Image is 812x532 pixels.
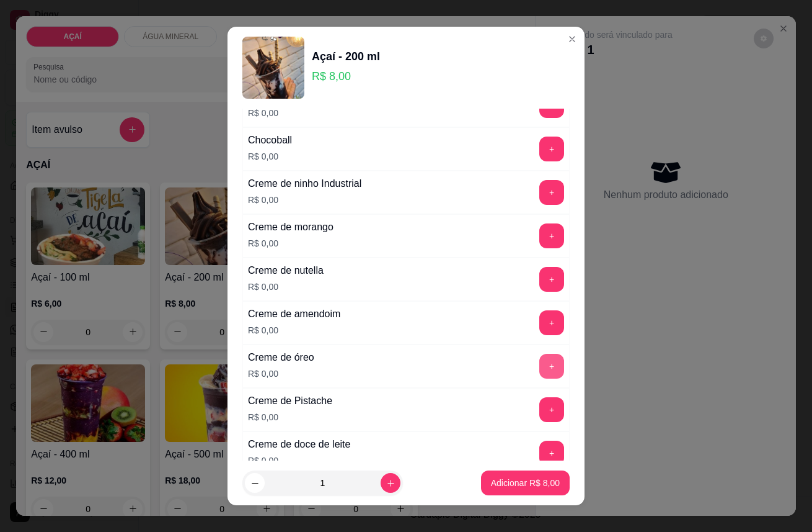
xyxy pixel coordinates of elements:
button: Adicionar R$ 8,00 [481,471,570,495]
p: Adicionar R$ 8,00 [491,477,560,489]
button: add [539,223,564,248]
p: R$ 0,00 [248,411,332,423]
button: add [539,267,564,292]
button: add [539,441,564,466]
div: Creme de Pistache [248,394,332,408]
button: add [539,310,564,335]
img: product-image [242,37,304,99]
p: R$ 0,00 [248,194,361,206]
p: R$ 0,00 [248,367,314,380]
div: Creme de morango [248,220,333,235]
p: R$ 0,00 [248,281,324,293]
p: R$ 0,00 [248,150,292,163]
div: Creme de óreo [248,350,314,365]
div: Creme de ninho Industrial [248,176,361,191]
button: add [539,137,564,161]
button: add [539,397,564,422]
p: R$ 0,00 [248,237,333,250]
p: R$ 0,00 [248,107,278,119]
p: R$ 0,00 [248,324,340,336]
div: Creme de doce de leite [248,437,350,452]
button: Close [562,29,582,49]
p: R$ 8,00 [312,68,380,85]
div: Chocoball [248,133,292,148]
div: Creme de amendoim [248,307,340,322]
button: decrease-product-quantity [245,473,265,493]
button: increase-product-quantity [381,473,400,493]
p: R$ 0,00 [248,454,350,467]
button: add [539,354,564,379]
button: add [539,180,564,205]
div: Creme de nutella [248,263,324,278]
div: Açaí - 200 ml [312,48,380,65]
